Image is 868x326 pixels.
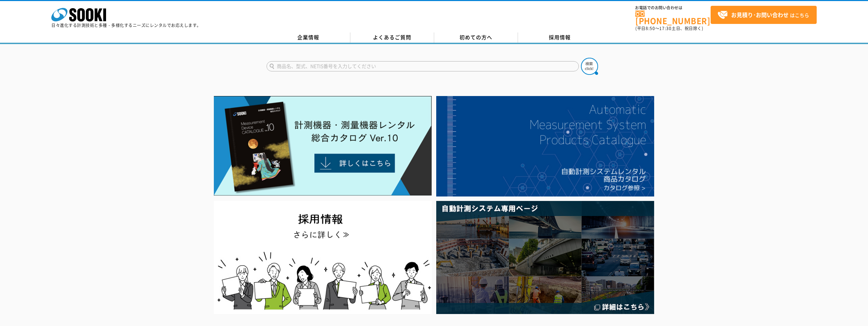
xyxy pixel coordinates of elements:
[635,6,711,10] span: お電話でのお問い合わせは
[214,201,432,314] img: SOOKI recruit
[635,11,711,25] a: [PHONE_NUMBER]
[717,10,809,20] span: はこちら
[711,6,817,24] a: お見積り･お問い合わせはこちら
[635,25,703,31] span: (平日 ～ 土日、祝日除く)
[646,25,655,31] span: 8:50
[51,23,201,27] p: 日々進化する計測技術と多種・多様化するニーズにレンタルでお応えします。
[731,11,789,19] strong: お見積り･お問い合わせ
[459,33,492,41] span: 初めての方へ
[518,32,602,43] a: 採用情報
[434,32,518,43] a: 初めての方へ
[581,58,598,75] img: btn_search.png
[214,96,432,196] img: Catalog Ver10
[436,201,654,314] img: 自動計測システム専用ページ
[436,96,654,196] img: 自動計測システムカタログ
[267,61,579,71] input: 商品名、型式、NETIS番号を入力してください
[350,32,434,43] a: よくあるご質問
[659,25,672,31] span: 17:30
[267,32,350,43] a: 企業情報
